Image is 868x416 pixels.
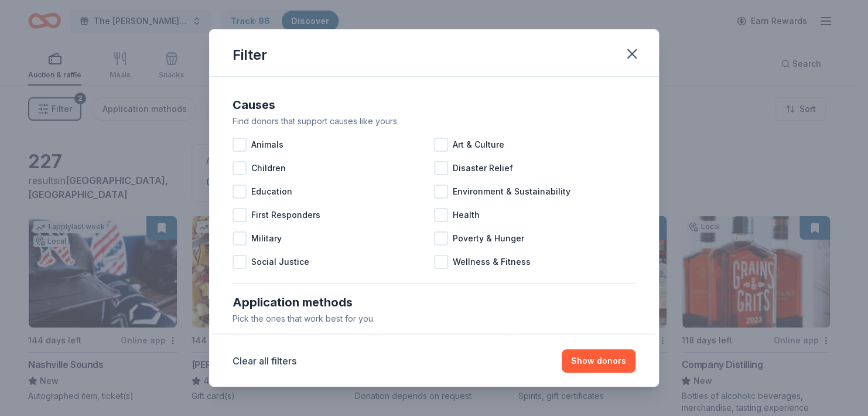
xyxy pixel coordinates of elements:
div: Application methods [233,293,635,312]
span: Social Justice [251,255,309,269]
span: Health [453,208,480,222]
span: Art & Culture [453,138,504,152]
button: Show donors [562,349,635,373]
div: Pick the ones that work best for you. [233,312,635,326]
span: Animals [251,138,283,152]
span: Military [251,231,282,245]
span: Wellness & Fitness [453,255,531,269]
span: Poverty & Hunger [453,231,524,245]
span: First Responders [251,208,320,222]
span: Environment & Sustainability [453,185,570,199]
span: Disaster Relief [453,161,513,175]
div: Causes [233,96,635,114]
button: Clear all filters [233,354,296,368]
span: Education [251,185,292,199]
span: Children [251,161,286,175]
div: Find donors that support causes like yours. [233,114,635,128]
div: Filter [233,46,267,64]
